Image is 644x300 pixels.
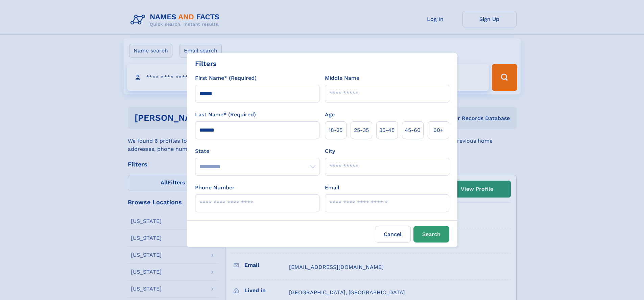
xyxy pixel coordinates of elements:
label: City [325,147,335,155]
div: Filters [195,59,217,69]
label: State [195,147,319,155]
button: Search [413,226,449,243]
label: Email [325,184,339,192]
label: Cancel [375,226,411,243]
span: 45‑60 [405,126,421,134]
label: Age [325,111,335,119]
label: Last Name* (Required) [195,111,256,119]
span: 25‑35 [354,126,369,134]
label: Middle Name [325,74,359,82]
span: 35‑45 [379,126,395,134]
label: Phone Number [195,184,235,192]
label: First Name* (Required) [195,74,257,82]
span: 60+ [433,126,444,134]
span: 18‑25 [329,126,342,134]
